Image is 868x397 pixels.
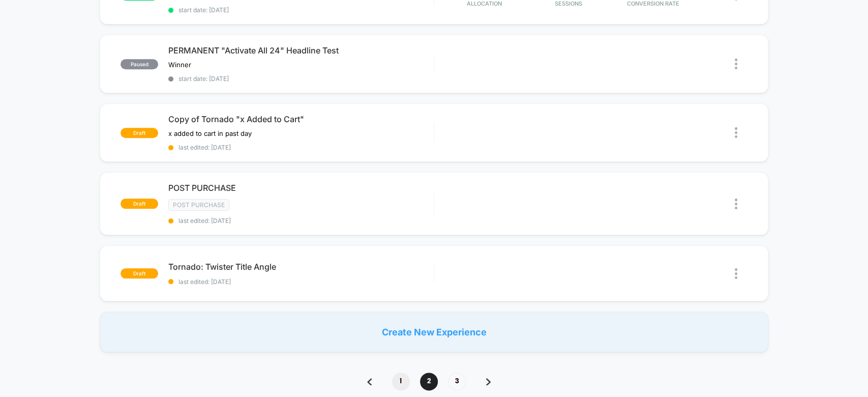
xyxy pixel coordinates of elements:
[420,373,438,390] span: 2
[448,373,466,390] span: 3
[121,59,158,69] span: paused
[168,199,229,211] span: Post Purchase
[367,378,372,385] img: pagination back
[168,129,252,137] span: x added to cart in past day
[392,373,410,390] span: 1
[168,45,433,55] span: PERMANENT "Activate All 24" Headline Test
[168,114,433,124] span: Copy of Tornado "x Added to Cart"
[168,217,433,224] span: last edited: [DATE]
[121,128,158,138] span: draft
[486,378,491,385] img: pagination forward
[735,198,737,209] img: close
[121,268,158,278] span: draft
[735,127,737,138] img: close
[168,75,433,82] span: start date: [DATE]
[168,278,433,286] span: last edited: [DATE]
[100,311,768,352] div: Create New Experience
[168,6,433,14] span: start date: [DATE]
[168,183,433,193] span: POST PURCHASE
[168,262,433,272] span: Tornado: Twister Title Angle
[168,61,191,69] span: Winner
[735,268,737,279] img: close
[121,198,158,209] span: draft
[168,144,433,151] span: last edited: [DATE]
[735,59,737,69] img: close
